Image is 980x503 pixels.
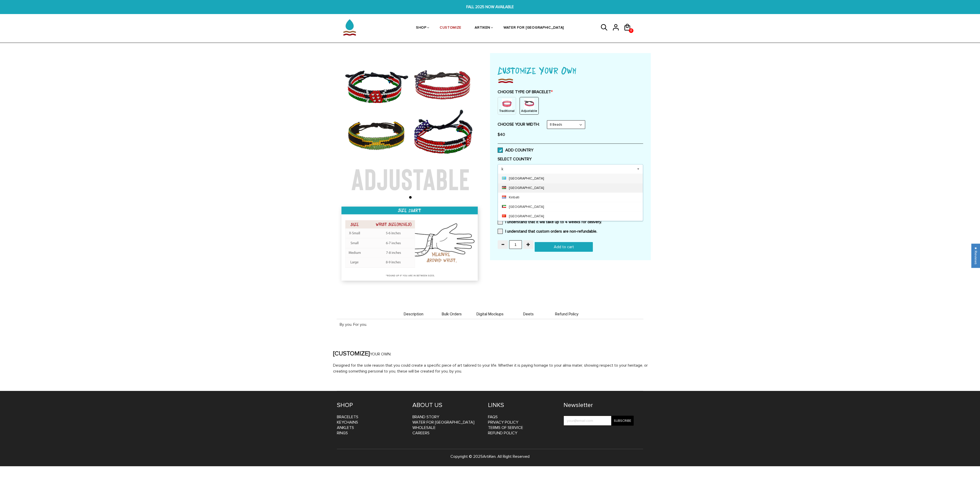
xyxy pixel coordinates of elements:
div: [GEOGRAPHIC_DATA] [498,183,643,193]
a: FAQs [488,414,498,420]
p: Designed for the sole reason that you could create a specific piece of art tailored to your life.... [333,363,652,374]
a: Keychains [337,420,358,425]
img: imgboder_100x.png [498,77,513,84]
input: Add to cart [535,242,593,252]
div: Kiribati [498,193,643,202]
p: Copyright © 2025 . All Right Reserved [337,454,643,460]
a: CUSTOMIZE [440,15,461,41]
span: Refund Policy [549,312,584,316]
input: Subscribe [611,416,634,426]
div: [GEOGRAPHIC_DATA] [498,202,643,211]
input: your@email.com [563,416,634,426]
li: Page dot 1 [409,196,412,199]
img: size_chart_new.png [337,202,484,287]
span: $40 [498,132,505,137]
div: String [520,97,539,115]
h4: LINKS [488,401,556,409]
label: CHOOSE YOUR WIDTH: [498,122,540,127]
div: [GEOGRAPHIC_DATA] [498,174,643,183]
span: Deets [510,312,546,316]
a: Terms of Service [488,425,523,430]
label: I understand that it will take up to 4 weeks for delivery. [498,219,602,224]
label: I understand that custom orders are non-refundable. [498,229,597,234]
h4: Newsletter [563,401,634,409]
a: WHOLESALE [412,425,436,430]
div: Click to open Judge.me floating reviews tab [971,244,980,268]
img: non-string.png [502,99,512,109]
a: Anklets [337,425,354,430]
a: 0 [623,33,635,33]
h1: Customize Your Own [498,63,643,77]
div: By you. For you. [337,319,643,330]
a: ArtiKen [483,454,496,459]
p: Traditional [499,109,514,113]
p: Adjustable [521,109,537,113]
span: 0 [629,27,633,34]
div: Non String [498,97,516,115]
h4: SHOP [337,401,405,409]
strong: [CUSTOMIZE] [333,350,370,357]
span: FALL 2025 NOW AVAILABLE [297,4,683,10]
span: YOUR OWN: [370,352,391,357]
span: Digital Mockups [472,312,508,316]
span: Description [396,312,431,316]
a: SHOP [416,15,426,41]
label: ADD COUNTRY [498,148,533,153]
a: Rings [337,430,348,436]
a: BRAND STORY [412,414,439,420]
a: Bracelets [337,414,358,420]
h4: ABOUT US [412,401,480,409]
img: Adjustable_2048x2048.jpg [337,53,484,200]
label: SELECT COUNTRY [498,157,643,162]
a: ARTIKEN [475,15,490,41]
img: string.PNG [524,99,534,109]
a: CAREERS [412,430,430,436]
span: Bulk Orders [434,312,470,316]
label: CHOOSE TYPE OF BRACELET [498,89,643,94]
a: Privacy Policy [488,420,518,425]
a: Refund Policy [488,430,517,436]
a: WATER FOR [GEOGRAPHIC_DATA] [412,420,474,425]
div: [GEOGRAPHIC_DATA] [498,211,643,221]
a: WATER FOR [GEOGRAPHIC_DATA] [504,15,564,41]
